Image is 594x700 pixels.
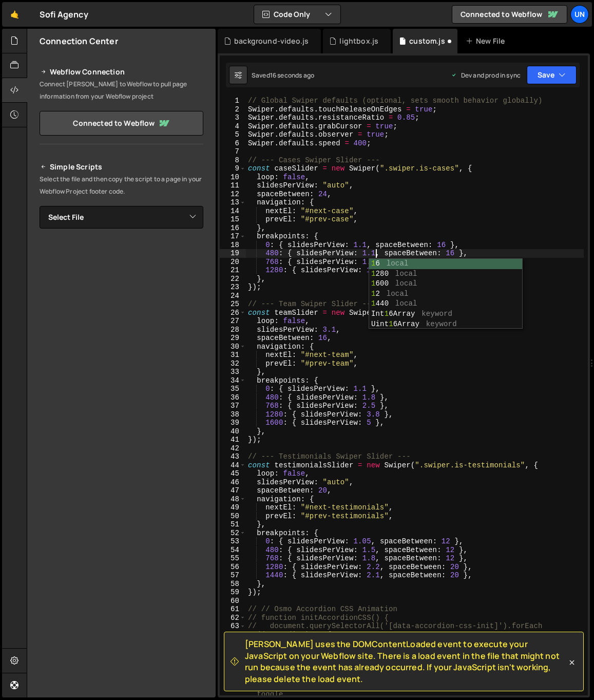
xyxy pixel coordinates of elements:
h2: Webflow Connection [40,66,203,78]
div: 22 [220,275,246,283]
div: 20 [220,258,246,267]
div: 39 [220,419,246,427]
div: 63 [220,622,246,639]
div: 48 [220,495,246,504]
div: 45 [220,469,246,478]
div: 27 [220,317,246,326]
div: New File [466,36,509,46]
div: 29 [220,334,246,343]
div: 30 [220,343,246,351]
div: 28 [220,326,246,334]
div: 21 [220,266,246,275]
h2: Simple Scripts [40,161,203,173]
div: 53 [220,537,246,546]
div: 15 [220,215,246,224]
a: 🤙 [2,2,27,27]
iframe: YouTube video player [40,245,204,338]
div: 64 [220,639,246,656]
div: 43 [220,452,246,461]
div: 42 [220,444,246,453]
div: 60 [220,597,246,606]
div: 37 [220,402,246,410]
span: [PERSON_NAME] uses the DOMContentLoaded event to execute your JavaScript on your Webflow site. Th... [245,638,567,685]
div: custom.js [409,36,445,46]
div: 31 [220,351,246,360]
div: Sofi Agency [40,8,88,21]
a: Connected to Webflow [452,5,567,24]
div: 49 [220,503,246,512]
div: 19 [220,249,246,258]
div: 35 [220,385,246,393]
div: 24 [220,292,246,300]
div: Dev and prod in sync [451,71,521,80]
div: 55 [220,554,246,563]
div: 44 [220,461,246,470]
div: 59 [220,588,246,597]
div: 23 [220,283,246,292]
div: 51 [220,520,246,529]
div: 7 [220,147,246,156]
div: 6 [220,139,246,148]
div: 26 [220,309,246,317]
div: 50 [220,512,246,521]
iframe: YouTube video player [40,345,204,437]
div: 46 [220,478,246,487]
div: 4 [220,122,246,131]
p: Connect [PERSON_NAME] to Webflow to pull page information from your Webflow project [40,78,203,103]
div: 57 [220,571,246,580]
div: 61 [220,605,246,614]
div: 32 [220,360,246,368]
div: 8 [220,156,246,165]
div: 41 [220,436,246,444]
div: 40 [220,427,246,436]
div: 52 [220,529,246,538]
div: 34 [220,376,246,385]
div: 10 [220,173,246,182]
div: 12 [220,190,246,199]
div: 66 [220,665,246,673]
div: 3 [220,113,246,122]
div: 16 [220,224,246,233]
div: 18 [220,241,246,250]
div: 2 [220,105,246,114]
div: 33 [220,368,246,376]
div: 25 [220,300,246,309]
button: Save [527,66,577,84]
div: 17 [220,232,246,241]
div: 1 [220,97,246,105]
div: 65 [220,656,246,665]
h2: Connection Center [40,35,118,47]
div: 62 [220,614,246,622]
div: 47 [220,486,246,495]
button: Code Only [254,5,340,24]
div: 68 [220,682,246,698]
div: 36 [220,393,246,402]
div: 11 [220,181,246,190]
div: 5 [220,130,246,139]
div: lightbox.js [339,36,378,46]
div: 38 [220,410,246,419]
a: Un [570,5,589,24]
a: Connected to Webflow [40,111,203,136]
div: 58 [220,580,246,589]
div: 9 [220,164,246,173]
div: 14 [220,207,246,216]
div: Saved [252,71,314,80]
div: 67 [220,673,246,682]
div: 56 [220,563,246,572]
div: 54 [220,546,246,555]
div: 13 [220,198,246,207]
div: 16 seconds ago [270,71,314,80]
p: Select the file and then copy the script to a page in your Webflow Project footer code. [40,173,203,198]
div: background-video.js [234,36,309,46]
